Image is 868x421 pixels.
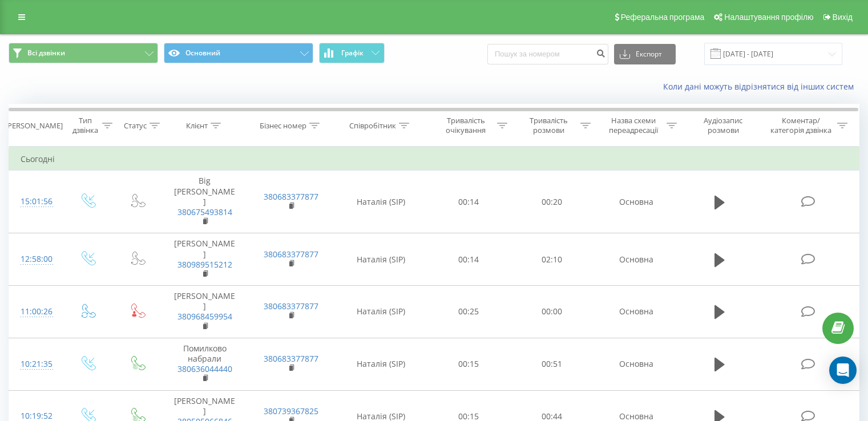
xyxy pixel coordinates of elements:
td: 00:14 [427,233,510,286]
td: Сьогодні [9,148,859,171]
a: 380739367825 [264,406,318,416]
div: 11:00:26 [21,301,51,323]
a: Коли дані можуть відрізнятися вiд інших систем [663,81,859,92]
td: 00:25 [427,286,510,338]
div: Аудіозапис розмови [690,116,757,135]
a: 380683377877 [264,249,318,260]
div: Тривалість розмови [520,116,578,135]
td: Основна [593,171,679,233]
td: 00:20 [510,171,593,233]
div: [PERSON_NAME] [5,121,63,131]
div: Статус [124,121,147,131]
td: Наталія (SIP) [334,233,427,286]
a: 380968459954 [177,311,232,322]
div: Open Intercom Messenger [829,357,857,384]
div: 15:01:56 [21,191,51,213]
a: 380683377877 [264,353,318,364]
button: Графік [319,43,385,63]
a: 380683377877 [264,301,318,311]
td: 00:51 [510,338,593,390]
td: 02:10 [510,233,593,286]
td: 00:15 [427,338,510,390]
td: Помилково набрали [162,338,248,390]
td: 00:14 [427,171,510,233]
input: Пошук за номером [487,44,608,64]
td: Наталія (SIP) [334,171,427,233]
div: Співробітник [349,121,396,131]
div: Тип дзвінка [72,116,99,135]
a: 380989515212 [177,259,232,270]
td: Основна [593,338,679,390]
td: [PERSON_NAME] [162,286,248,338]
div: Бізнес номер [260,121,306,131]
div: Коментар/категорія дзвінка [768,116,834,135]
td: 00:00 [510,286,593,338]
span: Вихід [833,13,853,22]
div: 10:21:35 [21,353,51,375]
div: 12:58:00 [21,248,51,270]
td: Наталія (SIP) [334,338,427,390]
td: Основна [593,233,679,286]
div: Клієнт [186,121,208,131]
div: Тривалість очікування [438,116,495,135]
td: [PERSON_NAME] [162,233,248,286]
td: Big [PERSON_NAME] [162,171,248,233]
span: Реферальна програма [621,13,705,22]
a: 380636044440 [177,363,232,374]
span: Налаштування профілю [724,13,813,22]
button: Всі дзвінки [9,43,158,63]
a: 380675493814 [177,207,232,217]
span: Всі дзвінки [27,48,65,58]
td: Наталія (SIP) [334,286,427,338]
div: Назва схеми переадресації [604,116,664,135]
span: Графік [341,49,364,57]
button: Експорт [614,44,676,64]
button: Основний [164,43,313,63]
a: 380683377877 [264,191,318,202]
td: Основна [593,286,679,338]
